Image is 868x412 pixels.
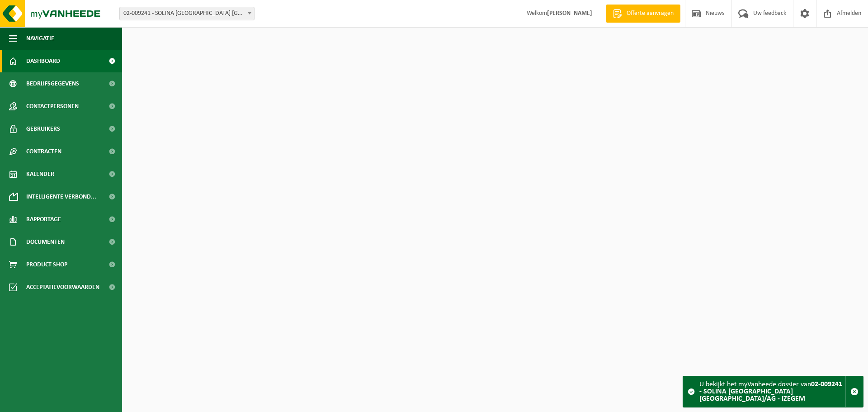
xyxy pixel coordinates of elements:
[26,140,61,163] span: Contracten
[26,253,67,276] span: Product Shop
[547,10,592,17] strong: [PERSON_NAME]
[606,5,680,23] a: Offerte aanvragen
[26,276,99,298] span: Acceptatievoorwaarden
[699,376,845,407] div: U bekijkt het myVanheede dossier van
[26,185,96,208] span: Intelligente verbond...
[26,118,60,140] span: Gebruikers
[26,231,65,253] span: Documenten
[699,381,842,403] strong: 02-009241 - SOLINA [GEOGRAPHIC_DATA] [GEOGRAPHIC_DATA]/AG - IZEGEM
[119,7,255,20] span: 02-009241 - SOLINA BELGIUM NV/AG - IZEGEM
[26,50,60,72] span: Dashboard
[26,95,79,118] span: Contactpersonen
[26,163,54,185] span: Kalender
[624,9,676,18] span: Offerte aanvragen
[26,72,79,95] span: Bedrijfsgegevens
[26,208,61,231] span: Rapportage
[26,27,54,50] span: Navigatie
[120,7,254,20] span: 02-009241 - SOLINA BELGIUM NV/AG - IZEGEM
